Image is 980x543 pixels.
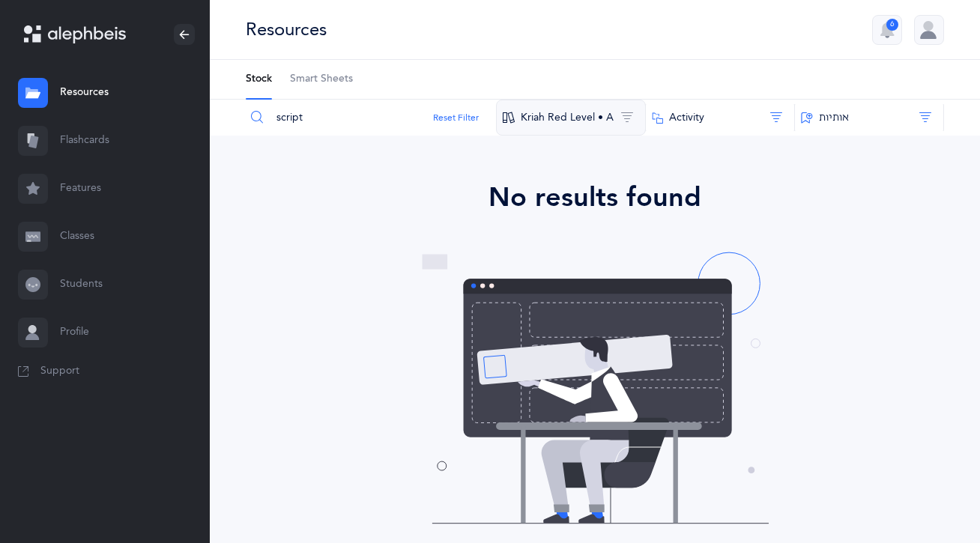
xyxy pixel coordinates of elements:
[252,178,938,218] div: No results found
[496,100,646,136] button: Kriah Red Level • A
[246,17,327,42] div: Resources
[645,100,795,136] button: Activity
[794,100,944,136] button: ‫אותיות‬
[245,100,497,136] input: Search Resources
[872,15,902,45] button: 6
[417,248,773,529] img: no-resources-found.svg
[290,72,353,87] span: Smart Sheets
[886,19,898,31] div: 6
[40,364,79,379] span: Support
[433,111,479,124] button: Reset Filter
